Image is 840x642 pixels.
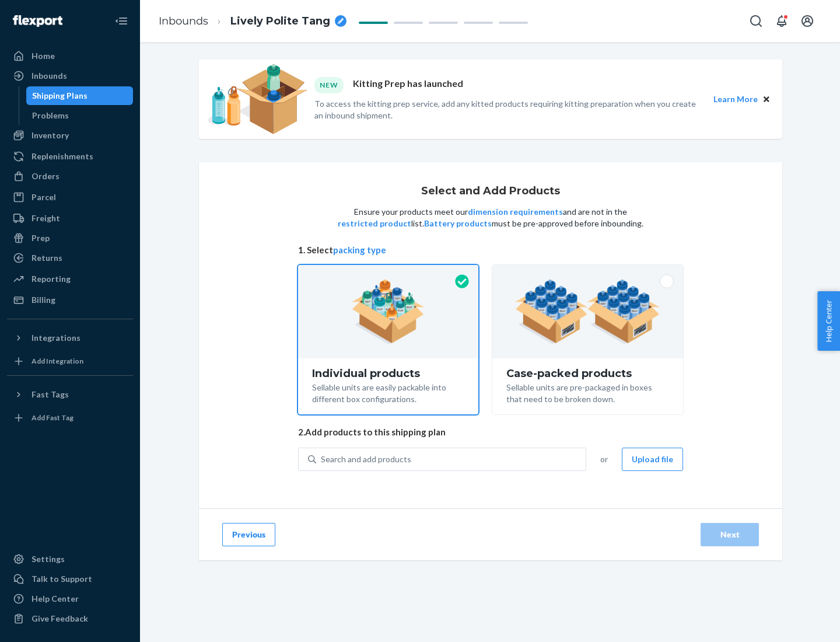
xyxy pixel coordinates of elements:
img: Flexport logo [13,15,62,27]
button: Open account menu [796,9,819,33]
a: Orders [7,167,133,186]
div: Parcel [32,191,56,203]
p: Ensure your products meet our and are not in the list. must be pre-approved before inbounding. [337,206,645,229]
a: Prep [7,229,133,247]
a: Parcel [7,188,133,207]
button: Upload file [622,448,683,471]
span: or [600,453,608,465]
div: Help Center [32,593,79,605]
div: Prep [32,232,50,244]
div: Next [710,529,749,540]
a: Talk to Support [7,570,133,588]
a: Add Fast Tag [7,409,133,427]
div: Talk to Support [32,573,92,585]
button: Close Navigation [110,9,133,33]
div: Search and add products [321,453,411,465]
div: Orders [32,170,60,182]
img: individual-pack.facf35554cb0f1810c75b2bd6df2d64e.png [352,280,425,344]
p: Kitting Prep has launched [353,77,463,93]
div: Billing [32,294,55,306]
button: dimension requirements [468,206,563,218]
a: Settings [7,550,133,568]
div: Case-packed products [506,368,669,379]
div: NEW [314,77,344,93]
button: Next [701,523,759,546]
div: Add Fast Tag [32,413,73,423]
a: Help Center [7,589,133,608]
h1: Select and Add Products [421,186,560,197]
button: Fast Tags [7,385,133,404]
div: Shipping Plans [32,90,87,102]
div: Returns [32,252,62,264]
ol: breadcrumbs [149,4,356,39]
div: Problems [32,110,69,121]
a: Home [7,47,133,65]
p: To access the kitting prep service, add any kitted products requiring kitting preparation when yo... [314,98,703,121]
span: 1. Select [298,244,683,256]
a: Inventory [7,126,133,145]
div: Fast Tags [32,389,69,400]
button: Close [760,93,773,106]
div: Add Integration [32,356,83,366]
a: Replenishments [7,147,133,166]
a: Billing [7,291,133,309]
button: Previous [222,523,275,546]
button: Learn More [713,93,758,106]
span: 2. Add products to this shipping plan [298,426,683,438]
button: Give Feedback [7,609,133,628]
span: Lively Polite Tang [230,14,330,29]
button: restricted product [338,218,411,229]
a: Add Integration [7,352,133,371]
div: Sellable units are pre-packaged in boxes that need to be broken down. [506,379,669,405]
a: Problems [26,106,134,125]
div: Settings [32,553,65,565]
a: Shipping Plans [26,86,134,105]
a: Freight [7,209,133,228]
button: Open Search Box [744,9,768,33]
button: packing type [333,244,386,256]
div: Sellable units are easily packable into different box configurations. [312,379,464,405]
button: Help Center [817,291,840,351]
div: Individual products [312,368,464,379]
button: Open notifications [770,9,793,33]
a: Inbounds [159,15,208,27]
div: Inbounds [32,70,67,82]
div: Replenishments [32,151,93,162]
div: Integrations [32,332,80,344]
a: Inbounds [7,67,133,85]
a: Returns [7,249,133,267]
button: Battery products [424,218,492,229]
button: Integrations [7,329,133,347]
div: Give Feedback [32,613,88,624]
a: Reporting [7,270,133,288]
div: Reporting [32,273,71,285]
img: case-pack.59cecea509d18c883b923b81aeac6d0b.png [515,280,660,344]
div: Freight [32,212,60,224]
div: Home [32,50,55,62]
div: Inventory [32,130,69,141]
